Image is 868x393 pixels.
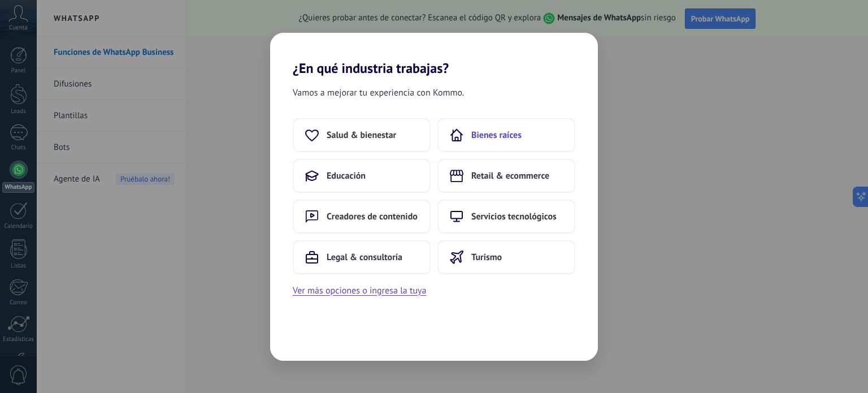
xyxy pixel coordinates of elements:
h2: ¿En qué industria trabajas? [270,33,598,76]
button: Salud & bienestar [293,118,431,152]
button: Bienes raíces [437,118,575,152]
button: Retail & ecommerce [437,159,575,193]
span: Educación [327,170,366,182]
span: Salud & bienestar [327,129,396,141]
span: Servicios tecnológicos [471,211,557,222]
span: Vamos a mejorar tu experiencia con Kommo. [293,85,464,100]
span: Creadores de contenido [327,211,418,222]
span: Turismo [471,252,502,263]
button: Servicios tecnológicos [437,200,575,234]
span: Retail & ecommerce [471,170,549,182]
button: Turismo [437,240,575,274]
button: Ver más opciones o ingresa la tuya [293,283,426,298]
button: Creadores de contenido [293,200,431,234]
button: Educación [293,159,431,193]
button: Legal & consultoría [293,240,431,274]
span: Bienes raíces [471,129,522,141]
span: Legal & consultoría [327,252,402,263]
